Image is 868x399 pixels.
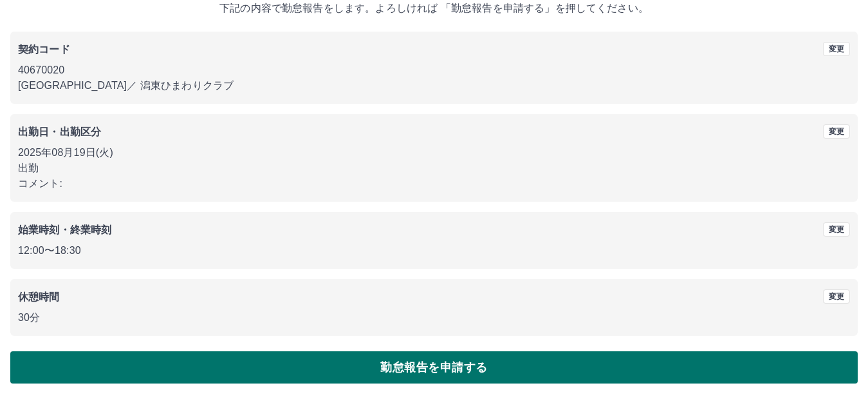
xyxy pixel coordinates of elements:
[823,42,850,56] button: 変更
[823,289,850,304] button: 変更
[18,126,101,137] b: 出勤日・出勤区分
[18,63,850,78] p: 40670020
[823,124,850,139] button: 変更
[823,222,850,237] button: 変更
[18,161,850,176] p: 出勤
[10,1,858,16] p: 下記の内容で勤怠報告をします。よろしければ 「勤怠報告を申請する」を押してください。
[18,224,111,235] b: 始業時刻・終業時刻
[18,310,850,326] p: 30分
[18,243,850,258] p: 12:00 〜 18:30
[18,44,70,55] b: 契約コード
[18,176,850,191] p: コメント:
[18,291,60,302] b: 休憩時間
[18,78,850,93] p: [GEOGRAPHIC_DATA] ／ 潟東ひまわりクラブ
[18,145,850,161] p: 2025年08月19日(火)
[10,351,858,384] button: 勤怠報告を申請する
